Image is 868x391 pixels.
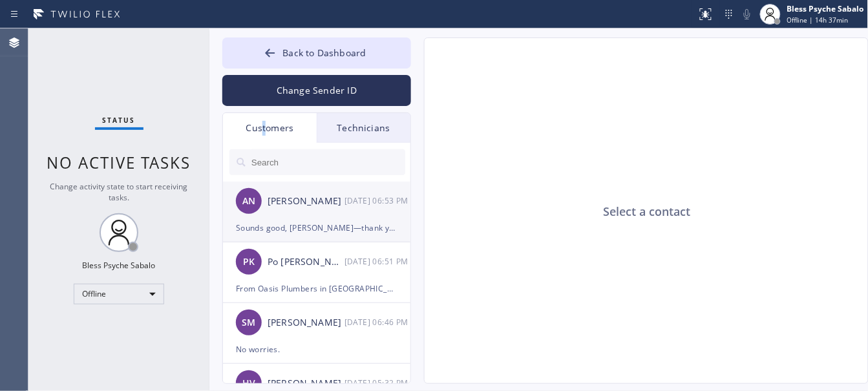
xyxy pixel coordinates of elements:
div: [PERSON_NAME] [268,376,344,391]
div: 09/16/2025 9:32 AM [344,375,412,390]
span: Offline | 14h 37min [787,16,849,25]
button: Mute [738,5,756,23]
div: 09/16/2025 9:46 AM [344,315,412,330]
span: AN [242,194,255,209]
div: No worries. [236,342,397,357]
button: Change Sender ID [222,75,411,106]
span: Back to Dashboard [282,47,366,59]
span: Status [103,116,136,125]
span: No active tasks [47,152,191,173]
div: 09/16/2025 9:51 AM [344,254,412,269]
span: Change activity state to start receiving tasks. [50,181,188,203]
span: SM [242,315,255,330]
div: [PERSON_NAME] [268,194,344,209]
div: Bless Psyche Sabalo [83,260,156,271]
div: Offline [74,284,164,304]
div: From Oasis Plumbers in [GEOGRAPHIC_DATA], we have received a call requesting a plumber to check t... [236,281,397,296]
span: PK [243,255,255,269]
input: Search [250,149,405,175]
span: HV [242,376,255,391]
div: 09/16/2025 9:53 AM [344,193,412,208]
div: [PERSON_NAME] [268,315,344,330]
div: Technicians [317,113,410,143]
div: Sounds good, [PERSON_NAME]—thank you! Let us know if you run into any issues or need anything else. [236,220,397,235]
div: Bless Psyche Sabalo [787,3,864,14]
div: Customers [223,113,317,143]
button: Back to Dashboard [222,37,411,69]
div: Po [PERSON_NAME] [268,255,344,269]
